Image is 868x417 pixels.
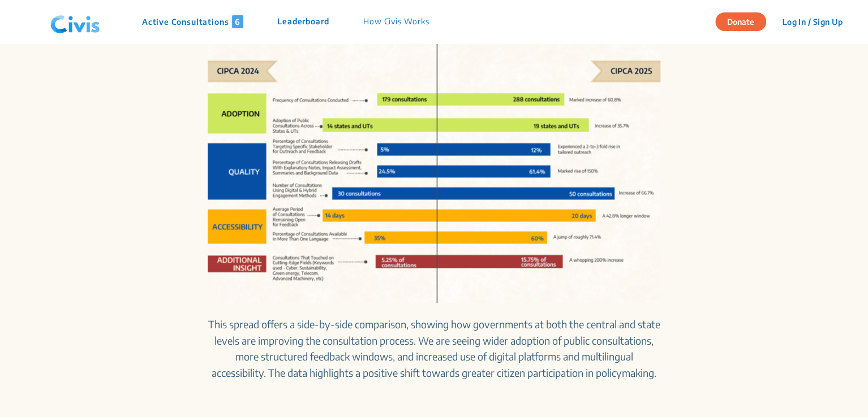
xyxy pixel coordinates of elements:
[715,12,766,31] button: Donate
[715,15,775,27] a: Donate
[232,15,243,28] span: 6
[363,15,429,28] p: How Civis Works
[46,5,105,39] img: navlogo.png
[208,39,660,303] img: Award Image
[142,15,243,28] p: Active Consultations
[208,316,660,381] p: This spread offers a side-by-side comparison, showing how governments at both the central and sta...
[277,15,329,28] p: Leaderboard
[775,13,850,31] button: Log In / Sign Up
